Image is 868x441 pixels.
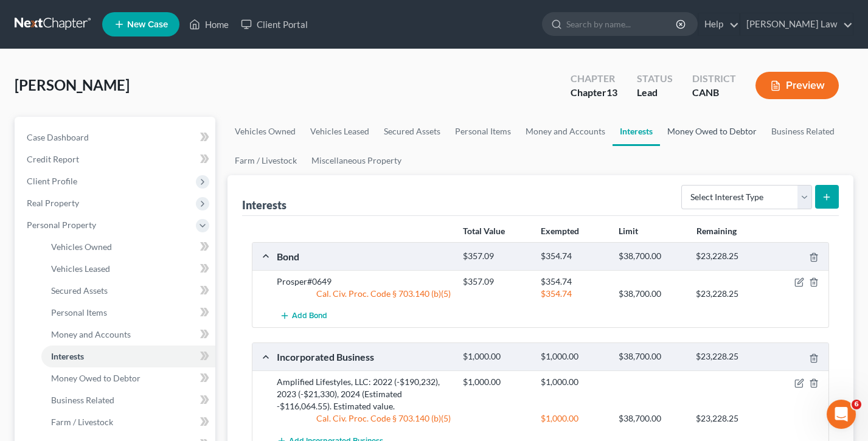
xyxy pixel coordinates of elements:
[51,329,131,339] span: Money and Accounts
[227,117,303,146] a: Vehicles Owned
[613,117,660,146] a: Interests
[51,395,114,405] span: Business Related
[51,285,108,296] span: Secured Assets
[183,13,235,35] a: Home
[613,288,690,300] div: $38,700.00
[827,400,856,429] iframe: Intercom live chat
[27,176,77,186] span: Client Profile
[696,226,737,236] strong: Remaining
[41,346,215,367] a: Interests
[51,351,84,361] span: Interests
[660,117,764,146] a: Money Owed to Debtor
[17,127,215,148] a: Case Dashboard
[41,389,215,411] a: Business Related
[271,350,457,363] div: Incorporated Business
[619,226,638,236] strong: Limit
[637,72,673,86] div: Status
[27,132,89,142] span: Case Dashboard
[535,288,613,300] div: $354.74
[690,288,768,300] div: $23,228.25
[41,280,215,302] a: Secured Assets
[277,305,330,327] button: Add Bond
[41,236,215,258] a: Vehicles Owned
[613,412,690,425] div: $38,700.00
[692,72,736,86] div: District
[41,367,215,389] a: Money Owed to Debtor
[27,198,79,208] span: Real Property
[566,13,678,35] input: Search by name...
[41,302,215,324] a: Personal Items
[535,412,613,425] div: $1,000.00
[852,400,861,409] span: 6
[535,351,613,363] div: $1,000.00
[127,20,168,29] span: New Case
[571,72,617,86] div: Chapter
[690,351,768,363] div: $23,228.25
[292,311,327,321] span: Add Bond
[41,258,215,280] a: Vehicles Leased
[51,417,113,427] span: Farm / Livestock
[51,241,112,252] span: Vehicles Owned
[271,250,457,263] div: Bond
[535,251,613,262] div: $354.74
[690,251,768,262] div: $23,228.25
[51,373,141,383] span: Money Owed to Debtor
[755,72,839,99] button: Preview
[271,276,457,288] div: Prosper#0649
[457,351,535,363] div: $1,000.00
[271,376,457,412] div: Amplified Lifestyles, LLC: 2022 (-$190,232), 2023 (-$21,330), 2024 (Estimated -$116,064.55). Esti...
[518,117,613,146] a: Money and Accounts
[463,226,505,236] strong: Total Value
[571,86,617,100] div: Chapter
[692,86,736,100] div: CANB
[690,412,768,425] div: $23,228.25
[227,146,304,175] a: Farm / Livestock
[17,148,215,170] a: Credit Report
[303,117,377,146] a: Vehicles Leased
[235,13,314,35] a: Client Portal
[541,226,579,236] strong: Exempted
[606,86,617,98] span: 13
[377,117,448,146] a: Secured Assets
[698,13,739,35] a: Help
[457,251,535,262] div: $357.09
[271,412,457,425] div: Cal. Civ. Proc. Code § 703.140 (b)(5)
[457,376,535,388] div: $1,000.00
[304,146,409,175] a: Miscellaneous Property
[242,198,286,212] div: Interests
[457,276,535,288] div: $357.09
[764,117,842,146] a: Business Related
[535,276,613,288] div: $354.74
[27,154,79,164] span: Credit Report
[740,13,853,35] a: [PERSON_NAME] Law
[448,117,518,146] a: Personal Items
[27,220,96,230] span: Personal Property
[41,411,215,433] a: Farm / Livestock
[271,288,457,300] div: Cal. Civ. Proc. Code § 703.140 (b)(5)
[613,251,690,262] div: $38,700.00
[613,351,690,363] div: $38,700.00
[535,376,613,388] div: $1,000.00
[637,86,673,100] div: Lead
[51,307,107,318] span: Personal Items
[15,76,130,94] span: [PERSON_NAME]
[41,324,215,346] a: Money and Accounts
[51,263,110,274] span: Vehicles Leased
